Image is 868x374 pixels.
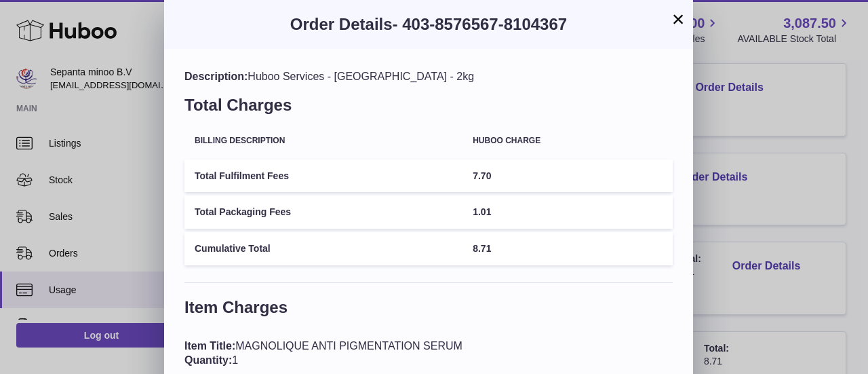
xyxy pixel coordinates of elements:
[473,243,491,254] span: 8.71
[393,15,568,33] span: - 403-8576567-8104367
[184,297,673,325] h3: Item Charges
[184,126,462,155] th: Billing Description
[184,14,673,35] h3: Order Details
[184,339,673,368] div: MAGNOLIQUE ANTI PIGMENTATION SERUM 1
[184,69,673,84] div: Huboo Services - [GEOGRAPHIC_DATA] - 2kg
[184,160,462,193] td: Total Fulfilment Fees
[184,94,673,123] h3: Total Charges
[462,126,673,155] th: Huboo charge
[473,170,491,181] span: 7.70
[184,195,462,229] td: Total Packaging Fees
[184,340,235,352] span: Item Title:
[670,11,686,27] button: ×
[184,354,232,366] span: Quantity:
[184,232,462,265] td: Cumulative Total
[473,206,491,217] span: 1.01
[184,71,248,82] span: Description:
